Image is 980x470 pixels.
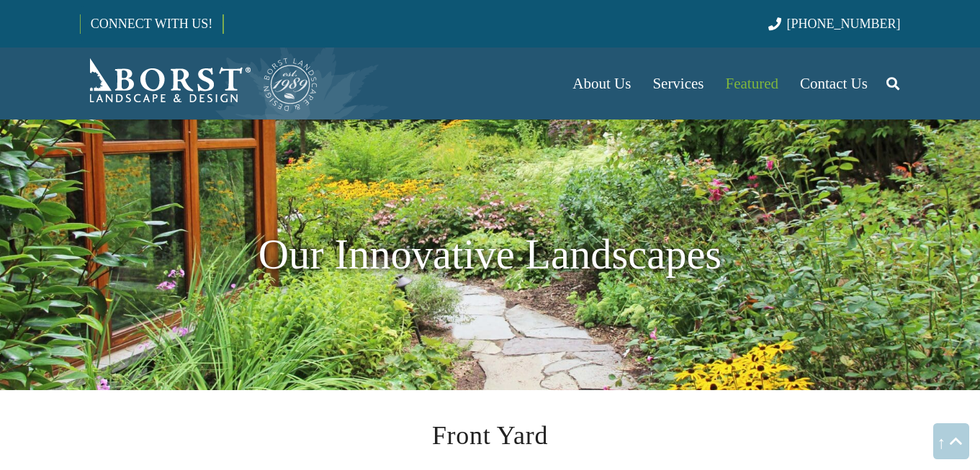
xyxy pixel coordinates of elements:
span: Services [652,75,703,92]
span: About Us [572,75,631,92]
a: About Us [562,48,642,119]
a: Services [642,48,714,119]
a: [PHONE_NUMBER] [768,17,900,31]
a: Search [878,65,907,101]
a: Contact Us [789,48,878,119]
h2: Front Yard [166,416,814,455]
a: CONNECT WITH US! [81,6,222,41]
a: Borst-Logo [80,55,319,112]
span: Contact Us [800,75,868,92]
a: Featured [715,48,789,119]
span: Featured [726,75,778,92]
span: [PHONE_NUMBER] [787,17,901,31]
a: Back to top [933,423,969,459]
h1: Our Innovative Landscapes [80,223,901,286]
